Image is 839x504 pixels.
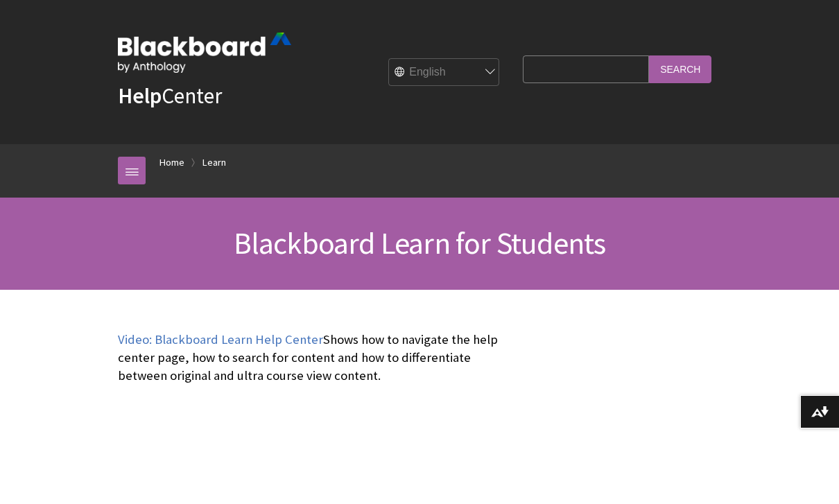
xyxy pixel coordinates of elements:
[649,55,711,82] input: Search
[389,59,500,87] select: Site Language Selector
[118,331,516,385] p: Shows how to navigate the help center page, how to search for content and how to differentiate be...
[159,154,184,171] a: Home
[118,331,323,348] a: Video: Blackboard Learn Help Center
[234,224,606,262] span: Blackboard Learn for Students
[202,154,226,171] a: Learn
[118,82,222,110] a: HelpCenter
[118,33,291,73] img: Blackboard by Anthology
[118,82,162,110] strong: Help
